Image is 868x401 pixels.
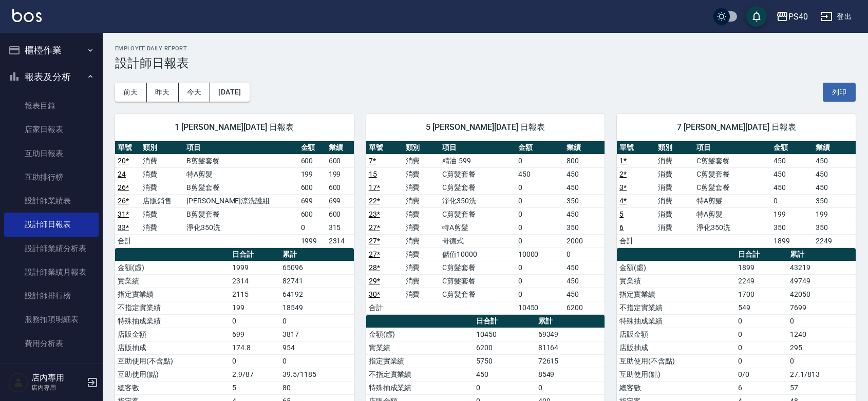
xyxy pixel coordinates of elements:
td: 699 [326,194,354,207]
td: 0 [564,247,605,261]
td: 8549 [536,368,605,381]
th: 業績 [326,141,354,155]
th: 類別 [403,141,440,155]
td: 總客數 [115,381,230,394]
td: 消費 [140,167,184,181]
th: 日合計 [474,315,535,328]
a: 店家日報表 [4,118,99,141]
td: 450 [813,181,856,194]
th: 單號 [366,141,403,155]
td: 82741 [280,274,353,288]
th: 類別 [655,141,694,155]
td: 0 [230,314,280,328]
h2: Employee Daily Report [115,45,856,52]
td: 儲值10000 [440,247,515,261]
td: 315 [326,221,354,234]
td: 2115 [230,288,280,301]
a: 設計師業績表 [4,189,99,213]
td: 350 [564,221,605,234]
td: B剪髮套餐 [184,154,298,167]
th: 金額 [298,141,326,155]
th: 類別 [140,141,184,155]
button: 報表及分析 [4,64,99,90]
td: 互助使用(不含點) [617,354,735,368]
a: 15 [369,170,377,178]
th: 累計 [787,248,856,261]
td: 0 [787,314,856,328]
td: 450 [474,368,535,381]
td: 0 [516,234,564,247]
td: C剪髮套餐 [440,261,515,274]
th: 業績 [813,141,856,155]
td: 81164 [536,341,605,354]
td: 指定實業績 [366,354,474,368]
table: a dense table [617,141,856,248]
button: 昨天 [147,83,179,102]
td: 7699 [787,301,856,314]
td: C剪髮套餐 [440,288,515,301]
td: 實業績 [115,274,230,288]
td: 特A剪髮 [694,194,771,207]
td: 0 [771,194,814,207]
td: C剪髮套餐 [440,181,515,194]
td: 特A剪髮 [440,221,515,234]
td: 2249 [813,234,856,247]
td: 0 [280,354,353,368]
td: 295 [787,341,856,354]
td: 27.1/813 [787,368,856,381]
td: 549 [735,301,788,314]
td: 0 [298,221,326,234]
th: 累計 [536,315,605,328]
td: 199 [326,167,354,181]
td: 消費 [140,221,184,234]
button: PS40 [772,6,812,27]
td: 消費 [655,167,694,181]
td: 6200 [564,301,605,314]
td: 金額(虛) [366,328,474,341]
td: 39.5/1185 [280,368,353,381]
th: 金額 [516,141,564,155]
td: 消費 [403,274,440,288]
img: Logo [12,9,42,22]
td: 450 [564,261,605,274]
td: 店販金額 [617,328,735,341]
th: 單號 [617,141,655,155]
td: 互助使用(點) [115,368,230,381]
td: 42050 [787,288,856,301]
td: 3817 [280,328,353,341]
td: 450 [516,167,564,181]
td: 199 [230,301,280,314]
td: 金額(虛) [115,261,230,274]
td: 10000 [516,247,564,261]
a: 24 [118,170,126,178]
td: 350 [771,221,814,234]
td: 64192 [280,288,353,301]
td: 互助使用(點) [617,368,735,381]
td: 0 [516,221,564,234]
td: 800 [564,154,605,167]
td: 10450 [516,301,564,314]
a: 費用分析表 [4,332,99,355]
td: 2.9/87 [230,368,280,381]
td: 2249 [735,274,788,288]
a: 服務扣項明細表 [4,308,99,331]
td: 450 [564,288,605,301]
span: 1 [PERSON_NAME][DATE] 日報表 [127,122,342,132]
td: 450 [771,167,814,181]
td: 消費 [140,207,184,221]
td: 600 [326,154,354,167]
td: 57 [787,381,856,394]
td: 699 [298,194,326,207]
a: 6 [619,223,624,232]
button: 櫃檯作業 [4,37,99,64]
td: 2314 [326,234,354,247]
td: 消費 [403,167,440,181]
td: 1899 [735,261,788,274]
td: 消費 [403,181,440,194]
td: 450 [564,181,605,194]
td: 店販金額 [115,328,230,341]
th: 業績 [564,141,605,155]
td: 金額(虛) [617,261,735,274]
th: 單號 [115,141,140,155]
td: 消費 [403,221,440,234]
